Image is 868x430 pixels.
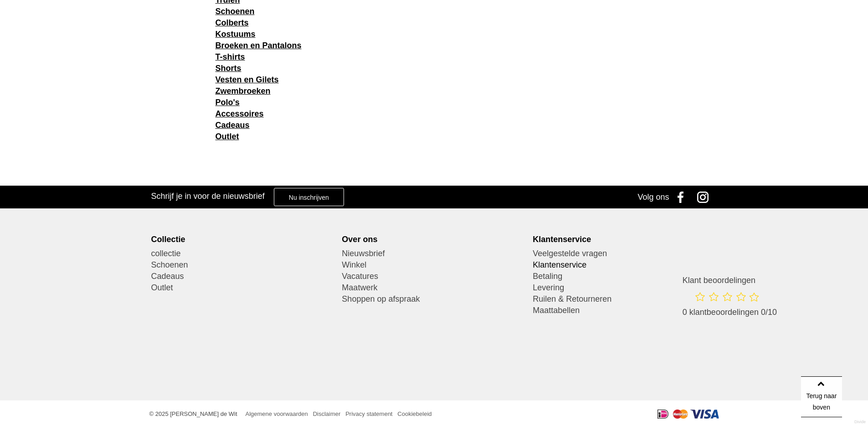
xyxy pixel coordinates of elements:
a: Veelgestelde vragen [533,248,717,259]
a: Kostuums [216,30,256,39]
a: collectie [151,248,335,259]
img: Mastercard [673,410,688,419]
img: iDeal [657,410,668,419]
a: Broeken en Pantalons [216,41,302,50]
a: Maattabellen [533,305,717,316]
a: Accessoires [216,109,264,118]
div: Volg ons [637,186,669,208]
a: Facebook [671,186,694,208]
img: Visa [690,410,719,419]
a: Winkel [342,259,526,271]
a: Cadeaus [151,271,335,282]
a: Shoppen op afspraak [342,293,526,305]
div: Klantenservice [533,234,717,244]
a: Divide [854,416,866,428]
a: Schoenen [151,259,335,271]
a: Levering [533,282,717,293]
a: Nieuwsbrief [342,248,526,259]
a: Shorts [216,64,241,73]
a: Algemene voorwaarden [246,410,308,417]
a: Outlet [151,282,335,293]
a: Nu inschrijven [274,188,344,206]
h3: Klant beoordelingen [683,275,777,285]
a: Cadeaus [216,121,250,130]
a: Vesten en Gilets [216,75,279,84]
a: Vacatures [342,271,526,282]
a: Instagram [694,186,717,208]
h3: Schrijf je in voor de nieuwsbrief [151,191,265,201]
div: Collectie [151,234,335,244]
span: © 2025 [PERSON_NAME] de Wit [149,410,237,417]
a: Ruilen & Retourneren [533,293,717,305]
a: Disclaimer [313,410,341,417]
a: Klant beoordelingen 0 klantbeoordelingen 0/10 [683,275,777,327]
a: T-shirts [216,52,245,61]
a: Polo's [216,98,240,107]
a: Zwembroeken [216,86,271,96]
a: Cookiebeleid [397,410,431,417]
a: Klantenservice [533,259,717,271]
div: Over ons [342,234,526,244]
a: Terug naar boven [801,376,842,417]
span: 0 klantbeoordelingen 0/10 [683,308,777,317]
a: Schoenen [216,7,255,16]
a: Colberts [216,18,249,27]
a: Betaling [533,271,717,282]
a: Outlet [216,132,239,141]
a: Privacy statement [345,410,392,417]
a: Maatwerk [342,282,526,293]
